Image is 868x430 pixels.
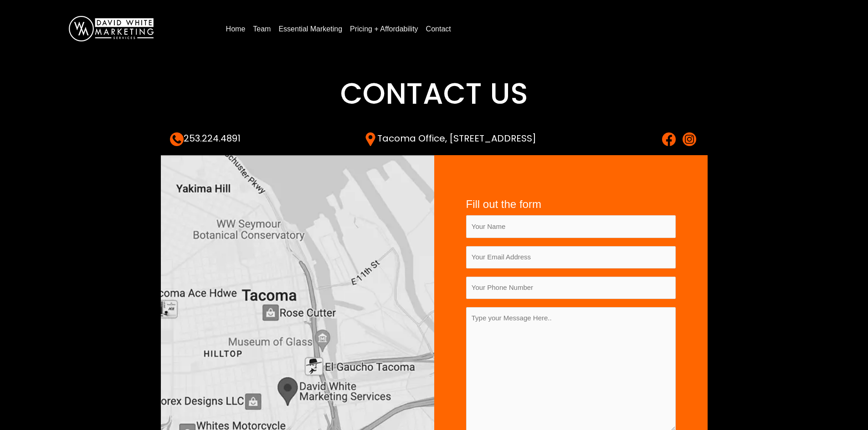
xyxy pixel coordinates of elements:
img: DavidWhite-Marketing-Logo [69,16,154,41]
a: Tacoma Office, [STREET_ADDRESS] [364,132,536,145]
a: 253.224.4891 [170,132,241,145]
input: Your Phone Number [466,277,676,299]
a: Pricing + Affordability [346,22,422,36]
input: Your Name [466,215,676,238]
a: Contact [422,22,455,36]
h4: Fill out the form [466,198,676,211]
span: Contact Us [340,73,528,114]
a: DavidWhite-Marketing-Logo [69,24,154,32]
a: Home [222,22,249,36]
a: Team [249,22,274,36]
a: Essential Marketing [275,22,346,36]
nav: Menu [222,21,850,36]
